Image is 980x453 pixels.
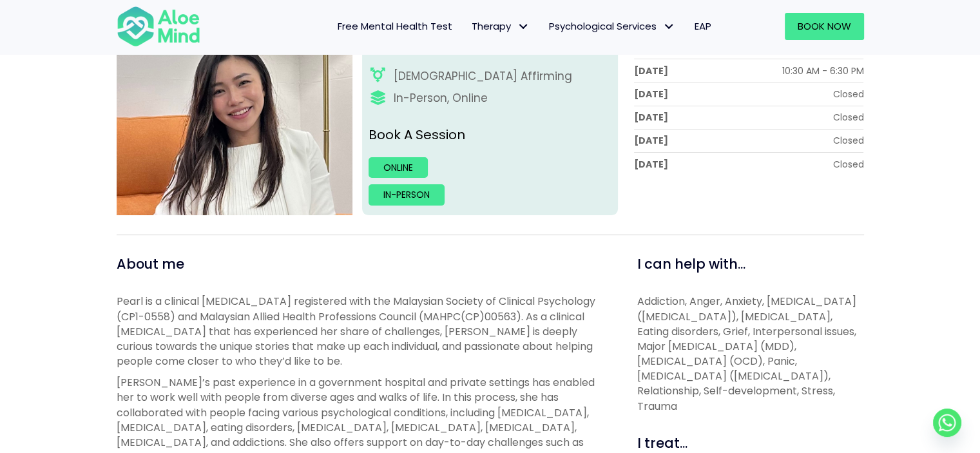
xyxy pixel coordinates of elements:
[369,184,445,205] a: In-person
[637,434,687,452] span: I treat...
[685,13,721,40] a: EAP
[217,13,721,40] nav: Menu
[933,409,961,437] a: Whatsapp
[369,157,428,178] a: Online
[634,158,668,171] div: [DATE]
[785,13,864,40] a: Book Now
[637,255,745,273] span: I can help with...
[832,111,863,124] div: Closed
[514,17,533,36] span: Therapy: submenu
[634,111,668,124] div: [DATE]
[393,68,572,84] div: [DEMOGRAPHIC_DATA] Affirming
[695,19,711,33] span: EAP
[328,13,462,40] a: Free Mental Health Test
[832,134,863,147] div: Closed
[393,90,487,106] div: In-Person, Online
[634,88,668,101] div: [DATE]
[117,255,184,273] span: About me
[369,126,611,144] p: Book A Session
[117,294,595,369] span: Pearl is a clinical [MEDICAL_DATA] registered with the Malaysian Society of Clinical Psychology (...
[338,19,452,33] span: Free Mental Health Test
[549,19,675,33] span: Psychological Services
[634,134,668,147] div: [DATE]
[634,64,668,77] div: [DATE]
[117,5,200,48] img: Aloe mind Logo
[832,88,863,101] div: Closed
[472,19,530,33] span: Therapy
[798,19,851,33] span: Book Now
[539,13,685,40] a: Psychological ServicesPsychological Services: submenu
[782,64,863,77] div: 10:30 AM - 6:30 PM
[637,294,856,413] span: Addiction, Anger, Anxiety, [MEDICAL_DATA] ([MEDICAL_DATA]), [MEDICAL_DATA], Eating disorders, Gri...
[832,158,863,171] div: Closed
[660,17,678,36] span: Psychological Services: submenu
[462,13,539,40] a: TherapyTherapy: submenu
